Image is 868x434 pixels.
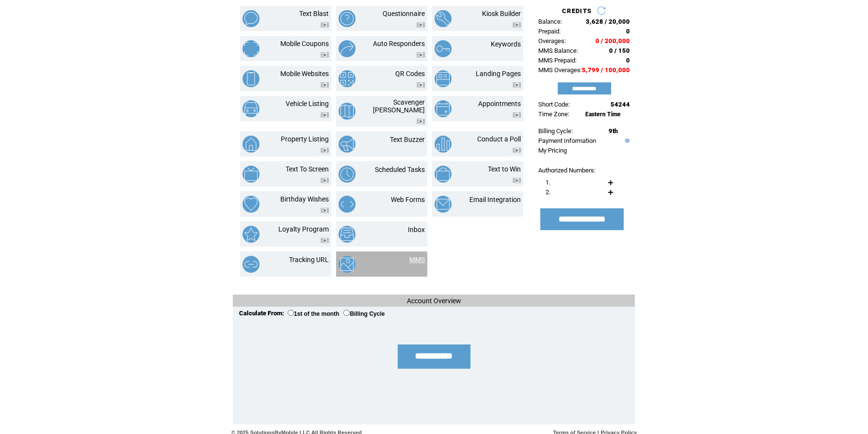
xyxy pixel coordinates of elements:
img: video.png [417,119,425,124]
img: kiosk-builder.png [434,10,451,27]
img: text-buzzer.png [338,136,355,153]
span: 54244 [611,101,630,108]
img: text-to-screen.png [242,166,259,183]
img: video.png [513,22,521,28]
img: auto-responders.png [338,40,355,57]
span: CREDITS [562,7,592,15]
span: MMS Overages: [538,66,582,74]
img: inbox.png [338,226,355,243]
span: 0 [626,28,630,35]
span: Calculate From: [239,310,284,317]
img: web-forms.png [338,196,355,213]
span: Account Overview [407,297,461,305]
img: keywords.png [434,40,451,57]
img: video.png [513,178,521,183]
a: Conduct a Poll [477,135,521,143]
img: video.png [417,82,425,88]
span: Authorized Numbers: [538,167,595,174]
a: Email Integration [469,196,521,203]
img: video.png [321,52,329,58]
img: scheduled-tasks.png [338,166,355,183]
span: Billing Cycle: [538,127,573,135]
img: video.png [321,22,329,28]
a: Scavenger [PERSON_NAME] [373,98,425,114]
img: video.png [513,82,521,88]
img: property-listing.png [242,136,259,153]
span: 9th [609,127,618,135]
img: video.png [321,148,329,153]
a: Birthday Wishes [280,195,329,203]
img: video.png [321,178,329,183]
a: Landing Pages [476,70,521,77]
img: help.gif [623,139,629,143]
img: landing-pages.png [434,70,451,87]
span: Short Code: [538,101,570,108]
a: Text to Win [488,165,521,173]
img: email-integration.png [434,196,451,213]
img: scavenger-hunt.png [338,103,355,120]
span: Overages: [538,37,566,45]
span: 5,799 / 100,000 [582,66,630,74]
img: tracking-url.png [242,256,259,273]
span: 0 [626,57,630,64]
a: Property Listing [281,135,329,143]
span: 1. [546,179,550,186]
a: Questionnaire [383,10,425,17]
a: Appointments [478,100,521,108]
a: Inbox [408,226,425,233]
span: Prepaid: [538,28,561,35]
img: video.png [321,208,329,213]
a: Scheduled Tasks [375,166,425,173]
a: MMS [409,256,425,263]
img: text-to-win.png [434,166,451,183]
span: Time Zone: [538,110,569,118]
img: questionnaire.png [338,10,355,27]
a: Web Forms [391,196,425,203]
img: appointments.png [434,100,451,117]
span: Eastern Time [585,111,621,118]
span: Balance: [538,18,562,25]
label: Billing Cycle [343,310,385,317]
span: MMS Prepaid: [538,57,577,64]
img: video.png [321,112,329,118]
span: MMS Balance: [538,47,578,54]
a: Mobile Coupons [280,40,329,47]
span: 0 / 200,000 [595,37,630,45]
img: video.png [417,22,425,28]
span: 0 / 150 [609,47,630,54]
img: video.png [513,112,521,118]
img: vehicle-listing.png [242,100,259,117]
input: Billing Cycle [343,310,350,316]
img: loyalty-program.png [242,226,259,243]
a: Text To Screen [286,165,329,173]
img: mms.png [338,256,355,273]
a: My Pricing [538,147,567,154]
img: qr-codes.png [338,70,355,87]
span: 2. [546,188,550,196]
a: Loyalty Program [278,225,329,233]
a: Payment Information [538,137,596,144]
a: Kiosk Builder [482,10,521,17]
a: Tracking URL [289,256,329,263]
a: Text Blast [299,10,329,17]
a: Vehicle Listing [286,100,329,108]
a: QR Codes [395,70,425,77]
img: video.png [513,148,521,153]
img: video.png [321,238,329,243]
img: video.png [417,52,425,58]
input: 1st of the month [288,310,294,316]
img: mobile-coupons.png [242,40,259,57]
a: Mobile Websites [280,70,329,77]
img: text-blast.png [242,10,259,27]
span: 3,628 / 20,000 [586,18,630,25]
label: 1st of the month [288,310,339,317]
img: video.png [321,82,329,88]
img: birthday-wishes.png [242,196,259,213]
a: Keywords [491,40,521,48]
img: conduct-a-poll.png [434,136,451,153]
img: mobile-websites.png [242,70,259,87]
a: Auto Responders [373,40,425,47]
a: Text Buzzer [390,136,425,143]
